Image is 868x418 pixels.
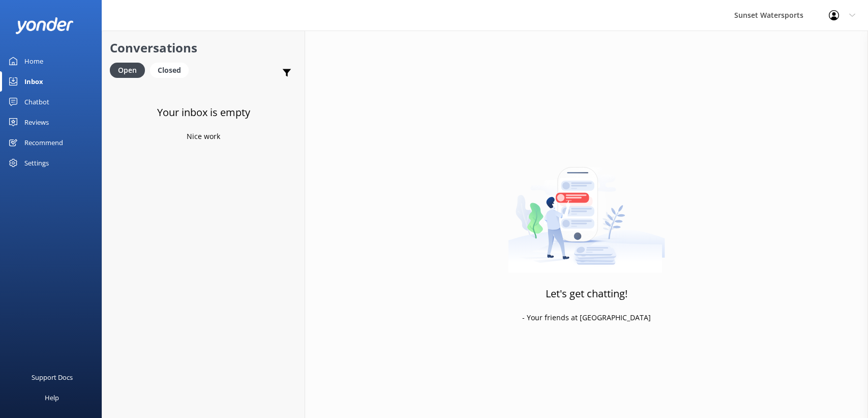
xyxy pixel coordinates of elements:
p: - Your friends at [GEOGRAPHIC_DATA] [522,312,651,323]
img: yonder-white-logo.png [15,17,74,34]
img: artwork of a man stealing a conversation from at giant smartphone [508,146,665,273]
div: Settings [24,153,49,173]
div: Home [24,51,43,71]
a: Open [110,64,150,75]
h2: Conversations [110,38,297,58]
div: Reviews [24,112,49,132]
div: Help [45,387,59,408]
h3: Let's get chatting! [546,286,627,302]
div: Support Docs [32,367,73,387]
div: Open [110,63,145,78]
h3: Your inbox is empty [157,104,250,121]
div: Inbox [24,71,43,92]
div: Chatbot [24,92,49,112]
div: Recommend [24,132,63,153]
div: Closed [150,63,189,78]
a: Closed [150,64,194,75]
p: Nice work [187,131,220,142]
